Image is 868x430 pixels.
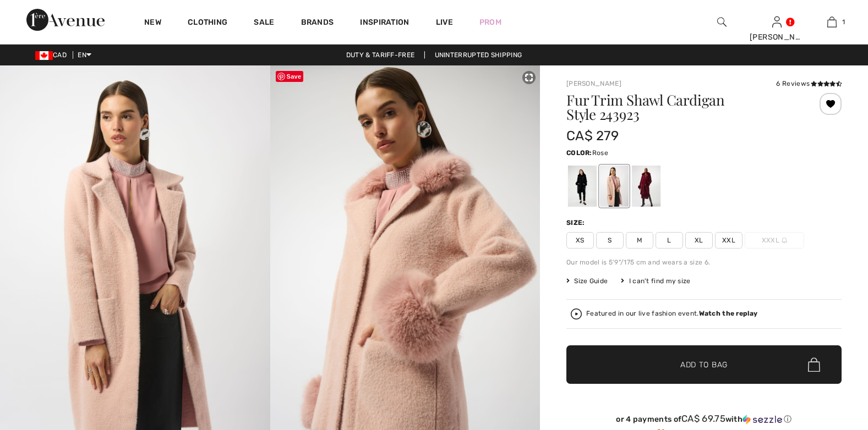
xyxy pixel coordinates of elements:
[566,232,594,249] span: XS
[808,357,820,372] img: Bag.svg
[26,9,105,31] img: 1ère Avenue
[626,232,653,249] span: M
[632,166,660,207] div: Merlot
[750,31,804,43] div: [PERSON_NAME]
[685,232,713,249] span: XL
[782,238,787,243] img: ring-m.svg
[78,51,91,59] span: EN
[842,17,845,27] span: 1
[699,310,758,317] strong: Watch the replay
[566,128,619,144] span: CA$ 279
[254,18,274,29] a: Sale
[717,15,727,29] img: search the website
[827,15,837,29] img: My Bag
[566,414,842,428] div: or 4 payments ofCA$ 69.75withSezzle Click to learn more about Sezzle
[772,15,782,29] img: My Info
[621,276,690,286] div: I can't find my size
[681,413,725,424] span: CA$ 69.75
[656,232,683,249] span: L
[805,15,859,29] a: 1
[566,149,592,157] span: Color:
[592,149,608,157] span: Rose
[596,232,624,249] span: S
[436,16,453,28] a: Live
[568,166,597,207] div: Black
[566,414,842,425] div: or 4 payments of with
[715,232,743,249] span: XXL
[360,18,409,29] span: Inspiration
[772,16,782,27] a: Sign In
[144,18,161,29] a: New
[566,345,842,384] button: Add to Bag
[35,51,53,60] img: Canadian Dollar
[743,415,782,425] img: Sezzle
[301,18,334,29] a: Brands
[188,18,227,29] a: Clothing
[600,166,629,207] div: Rose
[566,257,842,267] div: Our model is 5'9"/175 cm and wears a size 6.
[35,51,71,59] span: CAD
[566,276,608,286] span: Size Guide
[566,93,796,122] h1: Fur Trim Shawl Cardigan Style 243923
[566,80,621,87] a: [PERSON_NAME]
[776,79,842,89] div: 6 Reviews
[745,232,804,249] span: XXXL
[566,218,587,228] div: Size:
[586,310,757,317] div: Featured in our live fashion event.
[479,16,501,28] a: Prom
[680,359,728,371] span: Add to Bag
[571,308,582,319] img: Watch the replay
[276,71,304,82] span: Save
